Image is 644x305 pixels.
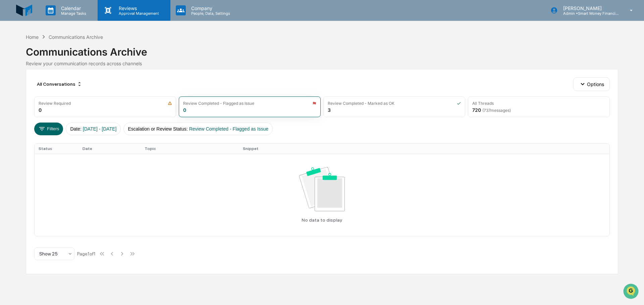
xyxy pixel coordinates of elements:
[55,84,83,91] span: Attestations
[472,107,511,113] div: 720
[83,126,117,132] span: [DATE] - [DATE]
[189,126,269,132] span: Review Completed - Flagged as Issue
[183,101,254,106] div: Review Completed - Flagged as Issue
[573,77,610,91] button: Options
[623,283,641,301] iframe: Open customer support
[77,251,96,256] div: Page 1 of 1
[66,123,121,135] button: Date:[DATE] - [DATE]
[114,53,122,61] button: Start new chat
[35,144,78,154] th: Status
[558,5,620,11] p: [PERSON_NAME]
[7,98,12,103] div: 🔎
[47,113,81,119] a: Powered byPylon
[141,144,239,154] th: Topic
[56,5,90,11] p: Calendar
[299,167,344,211] img: No data available
[23,51,110,58] div: Start new chat
[186,5,233,11] p: Company
[56,11,90,16] p: Manage Tasks
[49,34,103,40] div: Communications Archive
[39,107,42,113] div: 0
[16,2,32,18] img: logo
[4,82,46,94] a: 🖐️Preclearance
[78,144,141,154] th: Date
[49,85,54,90] div: 🗄️
[67,113,81,119] span: Pylon
[113,11,162,16] p: Approval Management
[23,58,85,63] div: We're available if you need us!
[34,79,85,89] div: All Conversations
[39,101,71,106] div: Review Required
[482,108,511,113] span: ( 737 messages)
[558,11,620,16] p: Admin • Smart Money Financial Advisors
[26,61,618,66] div: Review your communication records across channels
[123,123,273,135] button: Escalation or Review Status:Review Completed - Flagged as Issue
[472,101,494,106] div: All Threads
[328,107,331,113] div: 3
[7,85,12,90] div: 🖐️
[113,5,162,11] p: Reviews
[46,82,86,94] a: 🗄️Attestations
[183,107,186,113] div: 0
[13,84,43,91] span: Preclearance
[457,101,461,105] img: icon
[239,144,609,154] th: Snippet
[168,101,172,105] img: icon
[312,101,316,105] img: icon
[7,51,19,63] img: 1746055101610-c473b297-6a78-478c-a979-82029cc54cd1
[26,41,618,58] div: Communications Archive
[4,94,45,106] a: 🔎Data Lookup
[7,14,122,25] p: How can we help?
[34,123,63,135] button: Filters
[328,101,394,106] div: Review Completed - Marked as OK
[186,11,233,16] p: People, Data, Settings
[13,97,42,104] span: Data Lookup
[302,217,342,223] p: No data to display
[26,34,39,40] div: Home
